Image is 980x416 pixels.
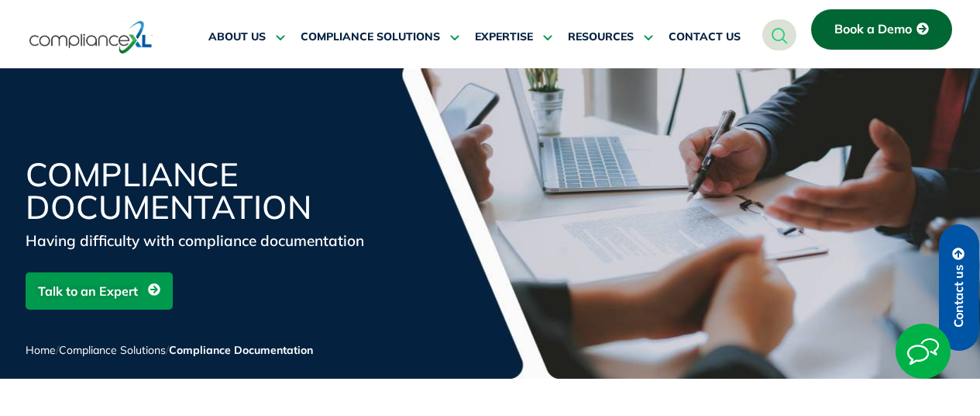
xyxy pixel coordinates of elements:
span: Compliance Documentation [169,343,313,357]
a: ABOUT US [208,19,285,56]
a: navsearch-button [762,19,796,50]
span: ABOUT US [208,30,266,44]
h1: Compliance Documentation [26,158,397,224]
span: Book a Demo [834,23,912,36]
a: CONTACT US [669,19,741,56]
span: COMPLIANCE SOLUTIONS [301,30,440,44]
img: Start Chat [896,324,951,379]
a: Book a Demo [811,9,952,50]
span: CONTACT US [669,30,741,44]
a: RESOURCES [568,19,653,56]
span: Contact us [952,265,966,328]
div: Having difficulty with compliance documentation [26,230,397,251]
span: RESOURCES [568,30,634,44]
a: Compliance Solutions [59,343,166,357]
a: Talk to an Expert [26,272,173,310]
span: Talk to an Expert [38,276,138,306]
a: Contact us [939,224,979,351]
a: COMPLIANCE SOLUTIONS [301,19,459,56]
img: logo-one.svg [29,19,153,55]
span: EXPERTISE [475,30,533,44]
span: / / [26,343,313,357]
a: EXPERTISE [475,19,552,56]
a: Home [26,343,56,357]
